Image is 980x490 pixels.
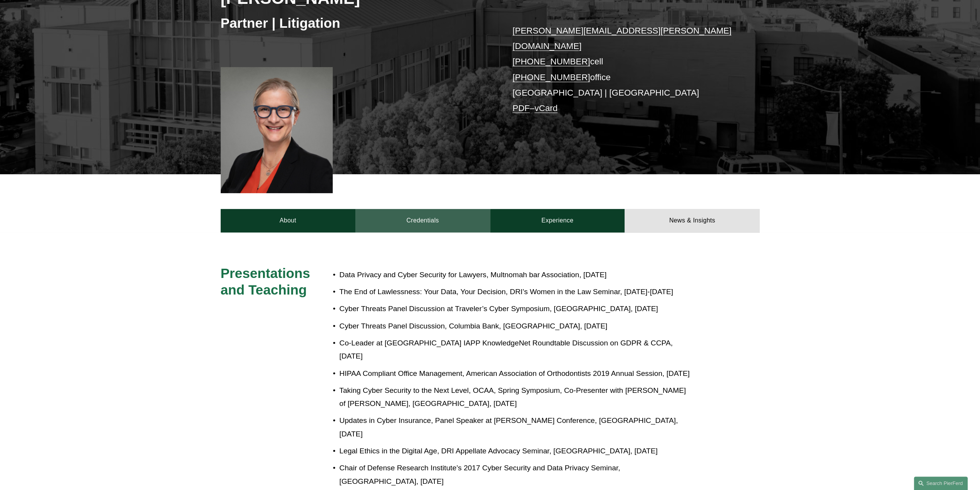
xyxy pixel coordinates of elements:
p: Taking Cyber Security to the Next Level, OCAA, Spring Symposium, Co-Presenter with [PERSON_NAME] ... [339,384,692,411]
p: Updates in Cyber Insurance, Panel Speaker at [PERSON_NAME] Conference, [GEOGRAPHIC_DATA], [DATE] [339,414,692,441]
a: Credentials [355,209,490,232]
p: Co-Leader at [GEOGRAPHIC_DATA] IAPP KnowledgeNet Roundtable Discussion on GDPR & CCPA, [DATE] [339,337,692,363]
p: cell office [GEOGRAPHIC_DATA] | [GEOGRAPHIC_DATA] – [513,23,737,116]
span: Presentations and Teaching [221,266,314,298]
p: The End of Lawlessness: Your Data, Your Decision, DRI’s Women in the Law Seminar, [DATE]-[DATE] [339,285,692,299]
a: Experience [490,209,625,232]
p: Cyber Threats Panel Discussion, Columbia Bank, [GEOGRAPHIC_DATA], [DATE] [339,320,692,333]
h3: Partner | Litigation [221,15,490,32]
a: About [221,209,355,232]
p: HIPAA Compliant Office Management, American Association of Orthodontists 2019 Annual Session, [DATE] [339,367,692,381]
a: Search this site [914,477,968,490]
a: [PHONE_NUMBER] [513,72,590,82]
p: Cyber Threats Panel Discussion at Traveler’s Cyber Symposium, [GEOGRAPHIC_DATA], [DATE] [339,302,692,316]
p: Legal Ethics in the Digital Age, DRI Appellate Advocacy Seminar, [GEOGRAPHIC_DATA], [DATE] [339,445,692,458]
p: Chair of Defense Research Institute’s 2017 Cyber Security and Data Privacy Seminar, [GEOGRAPHIC_D... [339,461,692,488]
a: vCard [534,103,558,113]
a: [PERSON_NAME][EMAIL_ADDRESS][PERSON_NAME][DOMAIN_NAME] [513,26,732,51]
a: [PHONE_NUMBER] [513,57,590,66]
a: News & Insights [625,209,759,232]
a: PDF [513,103,530,113]
p: Data Privacy and Cyber Security for Lawyers, Multnomah bar Association, [DATE] [339,268,692,282]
